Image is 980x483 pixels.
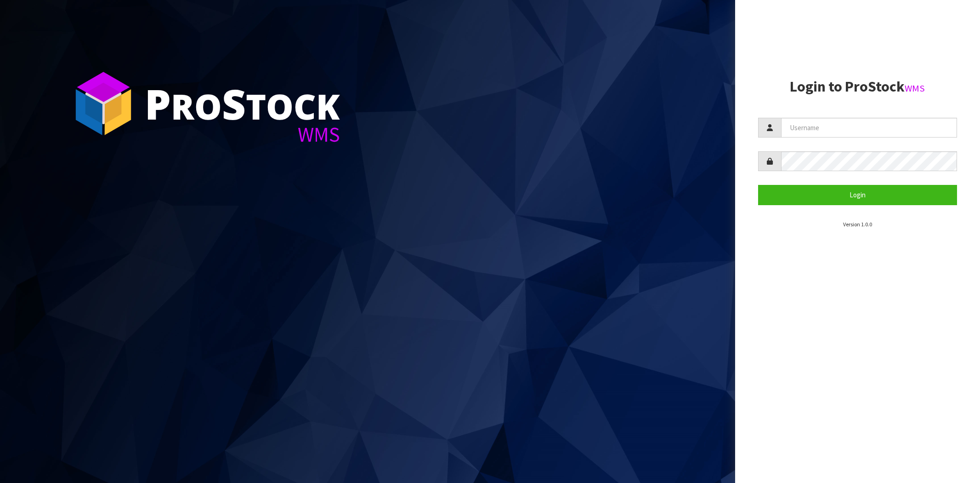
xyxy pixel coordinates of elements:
img: ProStock Cube [69,69,138,138]
h2: Login to ProStock [758,79,957,95]
span: P [145,75,171,132]
small: Version 1.0.0 [843,221,872,228]
span: S [222,75,246,132]
div: ro tock [145,83,340,124]
button: Login [758,185,957,205]
div: WMS [145,124,340,145]
small: WMS [905,82,925,94]
input: Username [781,118,957,138]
